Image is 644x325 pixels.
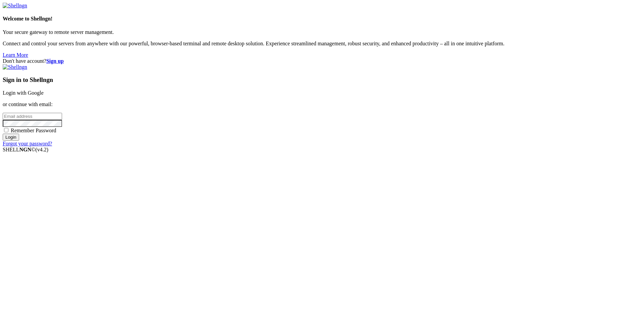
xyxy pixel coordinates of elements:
span: Remember Password [11,128,56,133]
a: Learn More [3,52,28,58]
p: Connect and control your servers from anywhere with our powerful, browser-based terminal and remo... [3,41,641,47]
input: Email address [3,113,62,120]
p: or continue with email: [3,101,641,107]
img: Shellngn [3,3,27,9]
a: Sign up [46,58,64,64]
b: NGN [19,147,32,152]
p: Your secure gateway to remote server management. [3,29,641,35]
div: Don't have account? [3,58,641,64]
h4: Welcome to Shellngn! [3,16,641,22]
h3: Sign in to Shellngn [3,76,641,84]
input: Remember Password [4,128,8,132]
a: Login with Google [3,90,44,96]
span: SHELL © [3,147,48,152]
img: Shellngn [3,64,27,70]
a: Forgot your password? [3,141,52,146]
input: Login [3,134,19,141]
span: 4.2.0 [36,147,49,152]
